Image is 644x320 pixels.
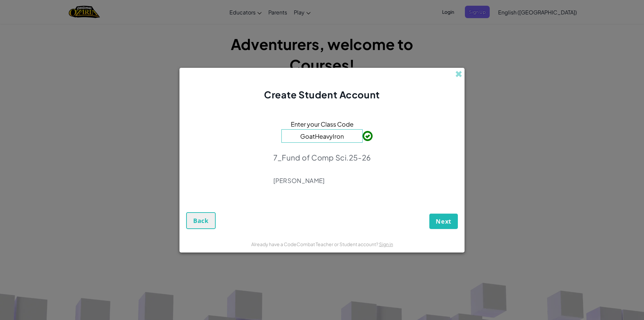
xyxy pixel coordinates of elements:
a: Sign in [379,241,393,247]
span: Next [436,217,451,225]
span: Back [193,217,209,225]
button: Back [186,212,216,229]
p: 7_Fund of Comp Sci.25-26 [273,153,371,162]
span: Create Student Account [264,89,380,100]
button: Next [429,214,458,229]
p: [PERSON_NAME] [273,177,371,185]
span: Enter your Class Code [291,119,354,129]
span: Already have a CodeCombat Teacher or Student account? [251,241,379,247]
